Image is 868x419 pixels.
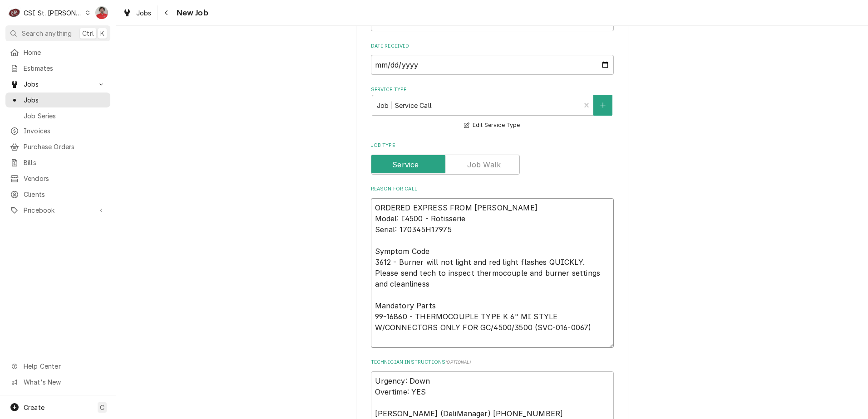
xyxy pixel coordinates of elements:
textarea: ORDERED EXPRESS FROM [PERSON_NAME] Model: I4500 - Rotisserie Serial: 170345H17975 Symptom Code 36... [371,198,614,348]
a: Vendors [5,171,110,186]
a: Purchase Orders [5,139,110,154]
div: Service Type [371,86,614,131]
label: Technician Instructions [371,359,614,366]
input: yyyy-mm-dd [371,55,614,75]
span: Invoices [24,126,106,136]
button: Edit Service Type [463,120,521,131]
div: Nicholas Faubert's Avatar [95,6,108,19]
a: Go to Help Center [5,359,110,374]
div: CSI St. Louis's Avatar [8,6,21,19]
span: Jobs [24,79,92,89]
span: Job Series [24,111,106,121]
div: Reason For Call [371,185,614,347]
span: Search anything [22,29,72,38]
a: Go to Jobs [5,77,110,92]
a: Home [5,45,110,60]
span: Clients [24,190,106,199]
span: K [100,29,104,38]
span: What's New [24,377,105,387]
div: C [8,6,21,19]
a: Go to What's New [5,375,110,390]
span: New Job [174,7,208,19]
button: Create New Service [593,95,612,116]
a: Job Series [5,108,110,123]
a: Go to Pricebook [5,203,110,218]
a: Jobs [5,93,110,107]
a: Clients [5,187,110,202]
div: CSI St. [PERSON_NAME] [24,8,83,18]
label: Date Received [371,43,614,50]
button: Navigate back [159,5,174,20]
span: Help Center [24,361,105,371]
span: Create [24,404,44,411]
span: Estimates [24,63,106,73]
button: Search anythingCtrlK [5,25,110,41]
div: Date Received [371,43,614,75]
label: Job Type [371,142,614,149]
div: NF [95,6,108,19]
span: ( optional ) [445,360,471,365]
a: Estimates [5,61,110,76]
a: Invoices [5,123,110,138]
span: Jobs [136,8,152,18]
div: Job Type [371,142,614,174]
span: Vendors [24,174,106,183]
svg: Create New Service [600,102,606,108]
a: Jobs [119,5,155,20]
span: Ctrl [82,29,94,38]
a: Bills [5,155,110,170]
span: Bills [24,158,106,167]
span: Jobs [24,95,106,105]
span: Purchase Orders [24,142,106,151]
label: Reason For Call [371,185,614,193]
span: Home [24,48,106,57]
span: C [100,403,104,412]
span: Pricebook [24,205,92,215]
label: Service Type [371,86,614,93]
